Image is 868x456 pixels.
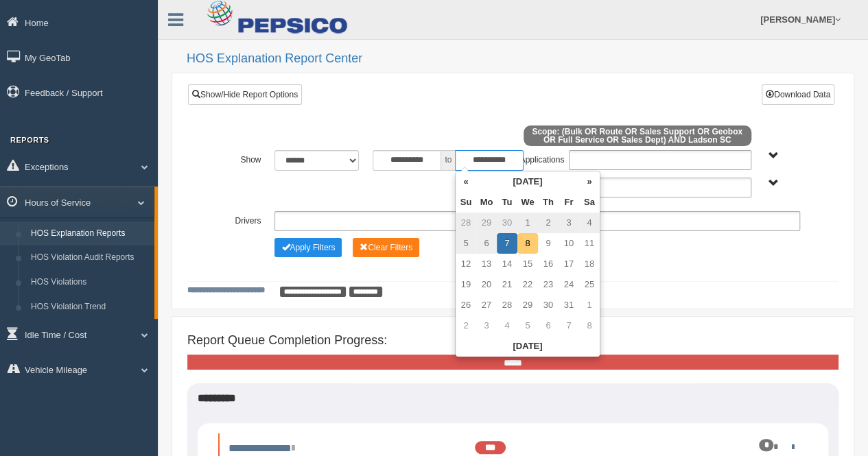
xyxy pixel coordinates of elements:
[762,84,834,105] button: Download Data
[188,84,302,105] a: Show/Hide Report Options
[476,233,497,254] td: 6
[579,192,600,213] th: Sa
[25,295,154,320] a: HOS Violation Trend
[559,233,579,254] td: 10
[497,233,517,254] td: 7
[476,295,497,315] td: 27
[456,171,476,192] th: «
[538,254,559,274] td: 16
[538,295,559,315] td: 30
[579,274,600,295] td: 25
[25,270,154,295] a: HOS Violations
[517,192,538,213] th: We
[517,315,538,336] td: 5
[187,334,838,348] h4: Report Queue Completion Progress:
[559,295,579,315] td: 31
[497,315,517,336] td: 4
[579,254,600,274] td: 18
[538,192,559,213] th: Th
[476,315,497,336] td: 3
[476,192,497,213] th: Mo
[524,125,751,146] span: Scope: (Bulk OR Route OR Sales Support OR Geobox OR Full Service OR Sales Dept) AND Ladson SC
[517,233,538,254] td: 8
[476,213,497,233] td: 29
[219,211,268,228] label: Drivers
[517,295,538,315] td: 29
[579,213,600,233] td: 4
[497,213,517,233] td: 30
[538,213,559,233] td: 2
[538,274,559,295] td: 23
[497,274,517,295] td: 21
[559,192,579,213] th: Fr
[456,254,476,274] td: 12
[517,254,538,274] td: 15
[497,295,517,315] td: 28
[476,274,497,295] td: 20
[25,221,154,246] a: HOS Explanation Reports
[456,336,600,357] th: [DATE]
[25,245,154,270] a: HOS Violation Audit Reports
[538,315,559,336] td: 6
[456,192,476,213] th: Su
[187,52,854,66] h2: HOS Explanation Report Center
[559,315,579,336] td: 7
[579,295,600,315] td: 1
[559,254,579,274] td: 17
[579,233,600,254] td: 11
[476,171,579,192] th: [DATE]
[219,150,268,167] label: Show
[517,274,538,295] td: 22
[274,238,342,257] button: Change Filter Options
[441,150,455,171] span: to
[559,213,579,233] td: 3
[353,238,419,257] button: Change Filter Options
[559,274,579,295] td: 24
[579,315,600,336] td: 8
[476,254,497,274] td: 13
[579,171,600,192] th: »
[456,295,476,315] td: 26
[517,213,538,233] td: 1
[538,233,559,254] td: 9
[513,150,561,167] label: Applications
[497,192,517,213] th: Tu
[456,213,476,233] td: 28
[456,274,476,295] td: 19
[497,254,517,274] td: 14
[456,315,476,336] td: 2
[456,233,476,254] td: 5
